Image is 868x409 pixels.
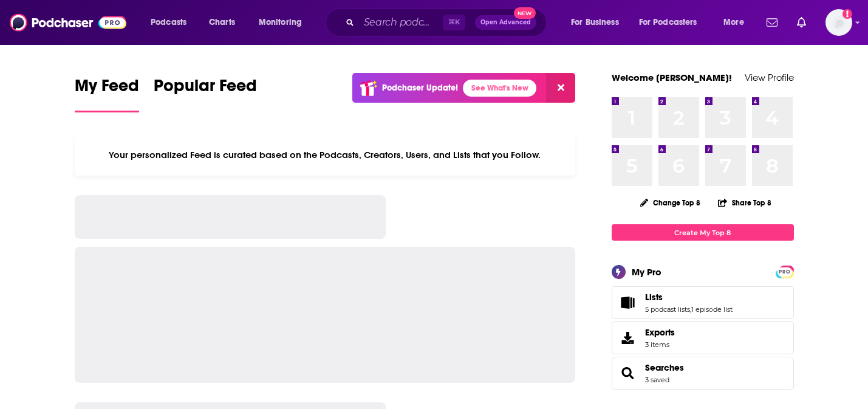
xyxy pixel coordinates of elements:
div: Your personalized Feed is curated based on the Podcasts, Creators, Users, and Lists that you Follow. [75,134,576,176]
a: PRO [777,267,792,276]
span: New [514,7,536,19]
span: More [723,14,744,31]
span: Charts [209,14,235,31]
button: Change Top 8 [633,195,708,210]
svg: Add a profile image [842,9,852,19]
span: My Feed [75,75,139,103]
span: For Business [571,14,619,31]
input: Search podcasts, credits, & more... [359,13,443,32]
button: open menu [142,13,202,32]
span: For Podcasters [639,14,697,31]
a: Welcome [PERSON_NAME]! [612,72,732,83]
button: open menu [631,13,715,32]
span: Lists [612,286,794,319]
button: open menu [562,13,634,32]
span: Exports [616,329,640,346]
span: Popular Feed [154,75,257,103]
span: Exports [645,327,675,338]
button: Open AdvancedNew [475,15,536,30]
span: PRO [777,267,792,277]
a: Show notifications dropdown [792,12,811,33]
span: Open Advanced [480,19,531,26]
a: My Feed [75,75,139,112]
a: Searches [616,365,640,382]
button: Show profile menu [825,9,852,36]
p: Podchaser Update! [382,83,458,93]
img: Podchaser - Follow, Share and Rate Podcasts [10,11,126,34]
div: My Pro [632,266,661,278]
a: Popular Feed [154,75,257,112]
a: 5 podcast lists [645,305,690,314]
a: See What's New [463,80,536,97]
a: Lists [645,292,733,303]
a: View Profile [745,72,794,83]
a: Create My Top 8 [612,224,794,241]
button: open menu [250,13,318,32]
div: Search podcasts, credits, & more... [337,9,558,36]
img: User Profile [825,9,852,36]
a: Searches [645,362,684,373]
span: ⌘ K [443,15,465,30]
span: , [690,305,691,314]
span: 3 items [645,340,675,349]
span: Lists [645,292,663,303]
button: Share Top 8 [717,191,772,215]
a: Charts [201,13,242,32]
span: Podcasts [151,14,186,31]
span: Searches [612,357,794,390]
a: 1 episode list [691,305,733,314]
a: Lists [616,294,640,311]
a: Show notifications dropdown [762,12,782,33]
span: Monitoring [259,14,302,31]
a: Exports [612,321,794,354]
a: 3 saved [645,376,669,384]
span: Logged in as KSMolly [825,9,852,36]
button: open menu [715,13,759,32]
